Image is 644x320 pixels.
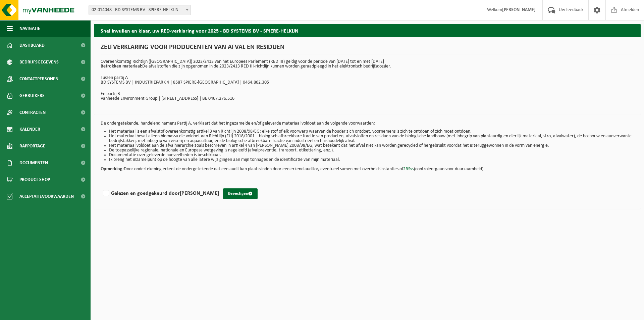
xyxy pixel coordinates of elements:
li: Het materiaal bevat alleen biomassa die voldoet aan Richtlijn (EU) 2018/2001 – biologisch afbreek... [109,134,634,143]
a: 2BSvs [403,167,414,172]
li: Documentatie over geleverde hoeveelheden is beschikbaar. [109,153,634,157]
span: Rapportage [19,138,45,154]
span: Gebruikers [19,87,45,104]
label: Gelezen en goedgekeurd door [102,188,219,198]
li: Het materiaal is een afvalstof overeenkomstig artikel 3 van Richtlijn 2008/98/EG: elke stof of el... [109,129,634,134]
strong: [PERSON_NAME] [502,7,536,12]
p: Door ondertekening erkent de ondergetekende dat een audit kan plaatsvinden door een erkend audito... [101,162,634,172]
span: Contracten [19,104,46,121]
strong: Opmerking: [101,167,124,172]
span: Bedrijfsgegevens [19,54,59,71]
li: De toepasselijke regionale, nationale en Europese wetgeving is nageleefd (afvalpreventie, transpo... [109,148,634,153]
span: Navigatie [19,20,40,37]
li: Ik breng het inzamelpunt op de hoogte van alle latere wijzigingen aan mijn tonnages en de identif... [109,157,634,162]
p: De ondergetekende, handelend namens Partij A, verklaart dat het ingezamelde en/of geleverde mater... [101,121,634,126]
h2: Snel invullen en klaar, uw RED-verklaring voor 2025 - BD SYSTEMS BV - SPIERE-HELKIJN [94,24,641,37]
span: Kalender [19,121,40,138]
h1: ZELFVERKLARING VOOR PRODUCENTEN VAN AFVAL EN RESIDUEN [101,44,634,54]
span: Contactpersonen [19,71,58,87]
p: BD SYSTEMS BV | INDUSTRIEPARK 4 | 8587 SPIERE-[GEOGRAPHIC_DATA] | 0464.862.305 [101,80,634,85]
p: Vanheede Environment Group | [STREET_ADDRESS] | BE 0467.276.516 [101,96,634,101]
strong: Betrokken materiaal: [101,64,142,69]
p: En partij B [101,92,634,96]
p: Tussen partij A [101,76,634,80]
li: Het materiaal voldoet aan de afvalhiërarchie zoals beschreven in artikel 4 van [PERSON_NAME] 2008... [109,143,634,148]
span: Product Shop [19,171,50,188]
button: Bevestigen [223,188,258,199]
p: Overeenkomstig Richtlijn ([GEOGRAPHIC_DATA]) 2023/2413 van het Europees Parlement (RED III) geldi... [101,59,634,69]
span: Dashboard [19,37,45,54]
span: Acceptatievoorwaarden [19,188,74,205]
span: 02-014048 - BD SYSTEMS BV - SPIERE-HELKIJN [89,5,191,15]
span: 02-014048 - BD SYSTEMS BV - SPIERE-HELKIJN [89,5,191,15]
strong: [PERSON_NAME] [180,191,219,196]
span: Documenten [19,154,48,171]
